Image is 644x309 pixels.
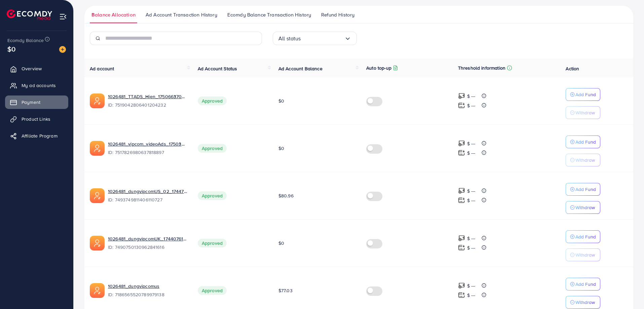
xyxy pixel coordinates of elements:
span: Approved [198,239,227,247]
button: Withdraw [566,154,600,166]
p: Withdraw [575,251,595,259]
p: Add Fund [575,90,596,99]
p: $ --- [467,149,476,157]
div: <span class='underline'>1026481_dungvipcomUK_1744076183761</span></br>7490750130962841616 [108,235,187,251]
img: top-up amount [458,92,465,100]
p: Add Fund [575,185,596,193]
span: Ad Account Status [198,65,237,72]
button: Withdraw [566,296,600,309]
span: ID: 7186565520789979138 [108,291,187,298]
span: Action [566,65,579,72]
a: 1026481_dungvipcomUK_1744076183761 [108,235,187,242]
p: Add Fund [575,138,596,146]
span: Payment [22,99,40,106]
span: My ad accounts [22,82,56,89]
img: top-up amount [458,197,465,204]
img: ic-ads-acc.e4c84228.svg [90,236,105,250]
button: Add Fund [566,278,600,291]
img: ic-ads-acc.e4c84228.svg [90,188,105,203]
p: $ --- [467,291,476,299]
span: Balance Allocation [91,11,136,18]
span: Approved [198,144,227,153]
input: Search for option [301,33,344,44]
button: Withdraw [566,201,600,214]
p: Withdraw [575,298,595,306]
span: Affiliate Program [22,132,58,139]
img: top-up amount [458,102,465,109]
img: ic-ads-acc.e4c84228.svg [90,141,105,156]
div: <span class='underline'>1026481_dungvipcomus</span></br>7186565520789979138 [108,283,187,298]
img: top-up amount [458,235,465,242]
div: <span class='underline'>1026481_dungvipcomUS_02_1744774713900</span></br>7493749811406110727 [108,188,187,203]
p: Add Fund [575,233,596,241]
span: Approved [198,286,227,295]
iframe: Chat [615,279,639,304]
a: Product Links [5,112,68,126]
span: ID: 7517826980637818897 [108,149,187,156]
img: top-up amount [458,282,465,289]
a: 1026481_dungvipcomUS_02_1744774713900 [108,188,187,195]
button: Add Fund [566,136,600,148]
span: Ad Account Transaction History [146,11,217,18]
div: Search for option [273,32,357,45]
button: Add Fund [566,88,600,101]
span: Ad Account Balance [278,65,323,72]
p: Withdraw [575,203,595,211]
span: $0 [278,145,284,152]
span: Ecomdy Balance Transaction History [227,11,311,18]
p: $ --- [467,234,476,242]
a: My ad accounts [5,79,68,92]
span: $0 [278,240,284,246]
a: 1026481_dungvipcomus [108,283,159,289]
a: Overview [5,62,68,75]
img: top-up amount [458,140,465,147]
span: Approved [198,96,227,105]
span: Product Links [22,116,50,122]
button: Withdraw [566,106,600,119]
img: top-up amount [458,187,465,194]
button: Add Fund [566,230,600,243]
div: <span class='underline'>1026481_vipcom_videoAds_1750380509111</span></br>7517826980637818897 [108,141,187,156]
button: Add Fund [566,183,600,196]
span: $80.96 [278,192,294,199]
img: ic-ads-acc.e4c84228.svg [90,283,105,298]
p: $ --- [467,140,476,148]
div: <span class='underline'>1026481_TTADS_Hien_1750663705167</span></br>7519042806401204232 [108,93,187,109]
span: ID: 7490750130962841616 [108,244,187,250]
span: $0 [278,98,284,104]
img: top-up amount [458,292,465,299]
p: $ --- [467,187,476,195]
img: menu [59,13,67,21]
p: Add Fund [575,280,596,288]
span: $77.03 [278,287,293,294]
span: $0 [7,44,15,54]
button: Withdraw [566,248,600,261]
a: 1026481_vipcom_videoAds_1750380509111 [108,141,187,147]
p: Auto top-up [366,64,391,72]
img: top-up amount [458,149,465,156]
span: All status [278,33,301,44]
a: Affiliate Program [5,129,68,143]
p: Threshold information [458,64,505,72]
a: Payment [5,95,68,109]
p: $ --- [467,92,476,100]
p: Withdraw [575,156,595,164]
span: Ecomdy Balance [7,37,44,44]
span: Approved [198,191,227,200]
span: Ad account [90,65,114,72]
p: $ --- [467,196,476,204]
img: top-up amount [458,244,465,251]
img: image [59,46,66,53]
span: ID: 7519042806401204232 [108,102,187,108]
img: logo [7,9,52,20]
span: Refund History [321,11,354,18]
p: $ --- [467,244,476,252]
span: ID: 7493749811406110727 [108,196,187,203]
span: Overview [22,65,42,72]
img: ic-ads-acc.e4c84228.svg [90,93,105,108]
a: 1026481_TTADS_Hien_1750663705167 [108,93,187,100]
p: $ --- [467,102,476,110]
p: Withdraw [575,109,595,117]
p: $ --- [467,282,476,290]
